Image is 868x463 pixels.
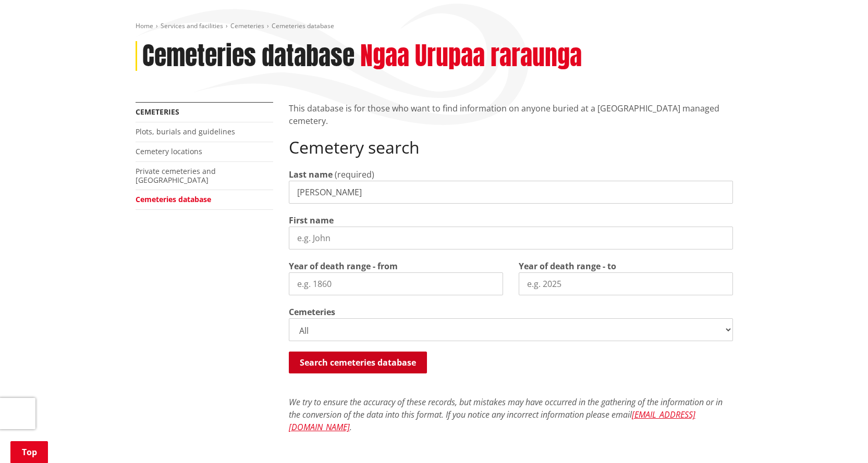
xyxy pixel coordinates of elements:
h1: Cemeteries database [142,41,354,71]
nav: breadcrumb [136,22,733,31]
a: Private cemeteries and [GEOGRAPHIC_DATA] [136,166,216,185]
input: e.g. 2025 [519,272,733,295]
input: e.g. 1860 [289,272,503,295]
a: Cemetery locations [136,146,202,156]
a: Plots, burials and guidelines [136,127,235,136]
a: Cemeteries [136,107,179,117]
span: (required) [335,169,374,180]
button: Search cemeteries database [289,352,427,373]
input: e.g. John [289,227,733,249]
label: Year of death range - to [519,260,616,272]
label: Year of death range - from [289,260,398,272]
label: Cemeteries [289,306,335,318]
label: First name [289,214,334,227]
span: Cemeteries database [272,21,334,30]
a: Cemeteries [230,21,264,30]
iframe: Messenger Launcher [820,419,858,457]
label: Last name [289,168,333,181]
input: e.g. Smith [289,181,733,204]
a: Top [10,441,48,463]
h2: Ngaa Urupaa raraunga [360,41,582,71]
p: This database is for those who want to find information on anyone buried at a [GEOGRAPHIC_DATA] m... [289,102,733,127]
em: We try to ensure the accuracy of these records, but mistakes may have occurred in the gathering o... [289,396,723,433]
a: Services and facilities [161,21,223,30]
a: Cemeteries database [136,194,211,204]
h2: Cemetery search [289,137,733,157]
a: Home [136,21,153,30]
a: [EMAIL_ADDRESS][DOMAIN_NAME] [289,409,695,433]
